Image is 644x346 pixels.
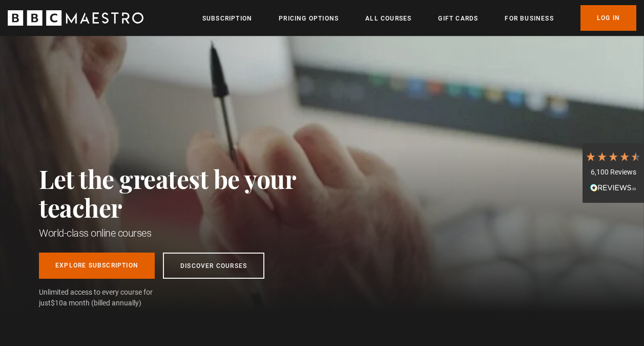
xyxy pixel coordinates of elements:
div: 4.7 Stars [585,151,641,162]
a: Discover Courses [163,253,264,279]
h1: World-class online courses [39,226,341,240]
a: Explore Subscription [39,253,155,279]
a: Subscription [202,13,252,24]
span: $10 [51,299,63,307]
img: REVIEWS.io [590,184,636,191]
div: 6,100 ReviewsRead All Reviews [583,143,644,203]
a: Pricing Options [279,13,339,24]
h2: Let the greatest be your teacher [39,164,341,222]
a: All Courses [365,13,411,24]
div: Read All Reviews [585,183,641,195]
svg: BBC Maestro [8,10,143,26]
nav: Primary [202,5,636,31]
a: For business [505,13,553,24]
a: Log In [580,5,636,31]
span: Unlimited access to every course for just a month (billed annually) [39,287,177,309]
a: Gift Cards [438,13,478,24]
div: 6,100 Reviews [585,167,641,178]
